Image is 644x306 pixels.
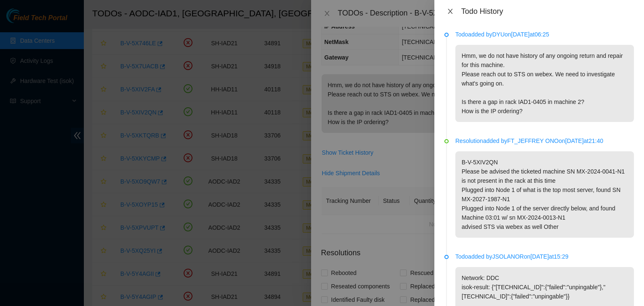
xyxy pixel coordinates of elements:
div: Todo History [461,7,634,16]
p: B-V-5XIV2QN Please be advised the ticketed machine SN MX-2024-0041-N1 is not present in the rack ... [455,151,634,238]
span: close [447,8,454,15]
p: Resolution added by FT_JEFFREY ONO on [DATE] at 21:40 [455,136,634,145]
p: Todo added by JSOLANOR on [DATE] at 15:29 [455,252,634,261]
p: Hmm, we do not have history of any ongoing return and repair for this machine. Please reach out t... [455,45,634,122]
button: Close [444,8,456,16]
p: Todo added by DYU on [DATE] at 06:25 [455,30,634,39]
